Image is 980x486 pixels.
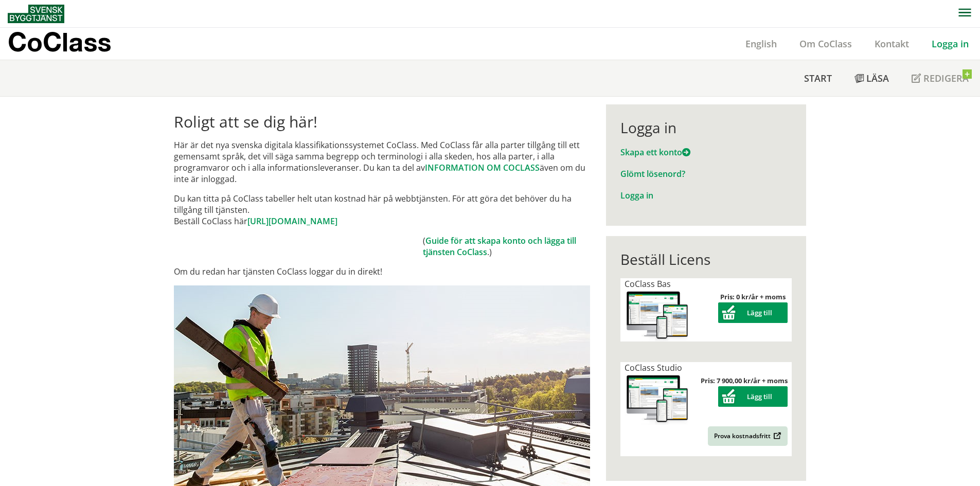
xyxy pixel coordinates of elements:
[8,36,111,48] p: CoClass
[720,292,786,301] strong: Pris: 0 kr/år + moms
[734,38,788,50] a: English
[423,235,576,258] a: Guide för att skapa konto och lägga till tjänsten CoClass
[788,38,863,50] a: Om CoClass
[423,235,590,258] td: ( .)
[620,119,792,136] div: Logga in
[625,373,690,425] img: coclass-license.jpg
[920,38,980,50] a: Logga in
[247,215,337,227] a: [URL][DOMAIN_NAME]
[620,250,792,268] div: Beställ Licens
[718,386,788,407] button: Lägg till
[8,28,133,60] a: CoClass
[620,168,685,179] a: Glömt lösenord?
[174,266,590,277] p: Om du redan har tjänsten CoClass loggar du in direkt!
[804,72,832,84] span: Start
[866,72,889,84] span: Läsa
[174,113,590,131] h1: Roligt att se dig här!
[620,190,653,201] a: Logga in
[701,376,788,385] strong: Pris: 7 900,00 kr/år + moms
[174,139,590,185] p: Här är det nya svenska digitala klassifikationssystemet CoClass. Med CoClass får alla parter till...
[793,60,843,96] a: Start
[718,392,788,401] a: Lägg till
[620,147,690,158] a: Skapa ett konto
[718,308,788,317] a: Lägg till
[425,162,540,173] a: INFORMATION OM COCLASS
[625,362,682,373] span: CoClass Studio
[8,5,64,23] img: Svensk Byggtjänst
[708,426,788,446] a: Prova kostnadsfritt
[772,432,781,440] img: Outbound.png
[174,193,590,227] p: Du kan titta på CoClass tabeller helt utan kostnad här på webbtjänsten. För att göra det behöver ...
[863,38,920,50] a: Kontakt
[625,290,690,341] img: coclass-license.jpg
[718,302,788,323] button: Lägg till
[625,278,671,290] span: CoClass Bas
[843,60,900,96] a: Läsa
